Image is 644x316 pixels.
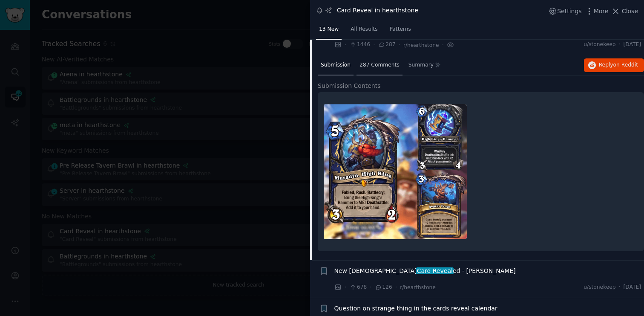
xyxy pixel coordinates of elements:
span: r/hearthstone [403,42,439,48]
span: u/stonekeep [584,284,615,291]
span: Submission [321,61,351,69]
span: 678 [349,284,367,291]
span: · [619,284,621,291]
span: Submission Contents [318,81,381,90]
span: · [345,283,346,292]
span: on Reddit [613,62,638,68]
button: Replyon Reddit [584,58,644,72]
span: Close [622,7,638,16]
span: · [395,283,397,292]
a: 13 New [316,23,342,40]
span: New [DEMOGRAPHIC_DATA] ed - [PERSON_NAME] [334,267,516,275]
span: · [398,41,400,49]
span: 126 [375,284,392,291]
a: New [DEMOGRAPHIC_DATA]Card Revealed - [PERSON_NAME] [334,267,516,275]
a: Patterns [387,23,414,40]
span: All Results [351,26,377,33]
span: Card Reveal [416,267,454,274]
span: · [442,41,444,49]
span: Patterns [390,26,411,33]
span: [DATE] [624,41,641,49]
span: Summary [408,61,434,69]
a: All Results [348,23,380,40]
button: Settings [548,7,581,16]
span: Reply [599,61,638,69]
a: Question on strange thing in the cards reveal calendar [334,304,497,313]
img: New Shaman Card Revealed - Muradin, High King [324,104,467,239]
span: 287 Comments [359,61,400,69]
span: Settings [557,7,581,16]
span: [DATE] [624,284,641,291]
span: More [594,7,609,16]
span: 13 New [319,26,339,33]
span: u/stonekeep [584,41,615,49]
span: · [345,41,346,49]
span: 1446 [349,41,370,49]
span: 287 [378,41,396,49]
button: More [585,7,609,16]
div: Card Reveal in hearthstone [337,6,418,15]
span: · [370,283,371,292]
span: · [373,41,375,49]
span: · [619,41,621,49]
button: Close [611,7,638,16]
span: r/hearthstone [400,284,436,290]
